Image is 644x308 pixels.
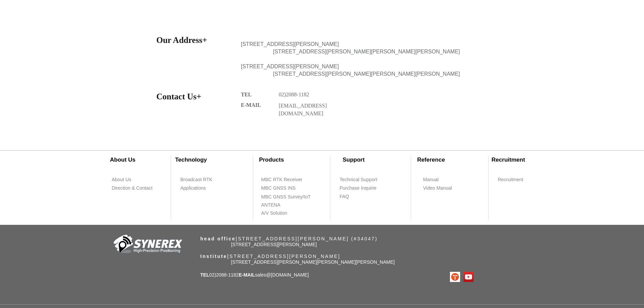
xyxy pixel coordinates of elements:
[241,41,339,47] span: [STREET_ADDRESS][PERSON_NAME]
[342,157,364,163] span: Support
[180,184,219,192] a: Applications
[340,185,377,192] span: Purchase Inquirie
[110,234,184,256] img: company_logo-removebg-preview.png
[157,92,201,101] span: Contact Us+
[175,157,207,163] span: ​Technology
[273,49,460,54] span: [STREET_ADDRESS][PERSON_NAME][PERSON_NAME][PERSON_NAME]
[339,184,378,192] a: Purchase Inquirie
[181,185,206,192] span: Applications
[340,193,349,200] span: FAQ
[261,193,320,201] a: MBC GNSS Survey/IoT
[112,175,150,184] a: About Us
[200,254,340,259] span: ​ [STREET_ADDRESS][PERSON_NAME]
[492,157,525,163] span: Recruitment
[279,92,309,97] span: 02)2088-1182
[423,176,439,183] span: Manual
[261,201,300,209] a: ANTENA
[417,157,445,163] span: ​Reference
[423,175,462,184] a: Manual
[200,236,378,241] span: ​[STREET_ADDRESS][PERSON_NAME] (#34047)
[339,192,378,201] a: FAQ
[261,202,281,209] span: ANTENA
[259,157,284,163] span: Products​
[200,254,228,259] span: Institute
[423,184,462,192] a: Video Manual
[112,184,157,192] a: Direction & Contact
[519,95,644,308] iframe: Wix Chat
[241,92,252,97] span: TEL
[180,175,219,184] a: Broadcast RTK
[110,157,136,163] span: ​About Us
[241,64,339,69] span: [STREET_ADDRESS][PERSON_NAME]
[261,176,303,183] span: MBC RTK Receiver
[239,272,255,278] span: E-MAIL
[200,272,209,278] span: TEL
[498,176,523,183] span: Recruitment
[450,272,460,282] img: 티스토리로고
[279,103,327,116] a: [EMAIL_ADDRESS][DOMAIN_NAME]
[498,175,530,184] a: Recruitment
[261,194,311,200] span: MBC GNSS Survey/IoT
[423,185,452,192] span: Video Manual
[200,236,236,241] span: head office
[231,259,395,265] span: [STREET_ADDRESS][PERSON_NAME][PERSON_NAME][PERSON_NAME]
[273,71,460,77] span: [STREET_ADDRESS][PERSON_NAME][PERSON_NAME][PERSON_NAME]
[450,272,474,282] ul: Social Bar
[261,175,312,184] a: MBC RTK Receiver
[231,242,317,247] span: [STREET_ADDRESS][PERSON_NAME]
[200,272,309,278] span: 02)2088-1182 sales
[241,102,261,108] span: E-MAIL
[266,272,309,278] a: @[DOMAIN_NAME]
[112,176,132,183] span: About Us
[157,35,207,45] span: Our Address+
[339,175,390,184] a: Technical Support
[463,272,474,282] img: 유튜브 사회 아이콘
[261,184,303,192] a: MBC GNSS INS
[261,209,300,217] a: A/V Solution
[181,176,213,183] span: Broadcast RTK
[261,185,296,192] span: MBC GNSS INS
[112,185,153,192] span: Direction & Contact
[261,210,287,217] span: A/V Solution
[340,176,377,183] span: Technical Support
